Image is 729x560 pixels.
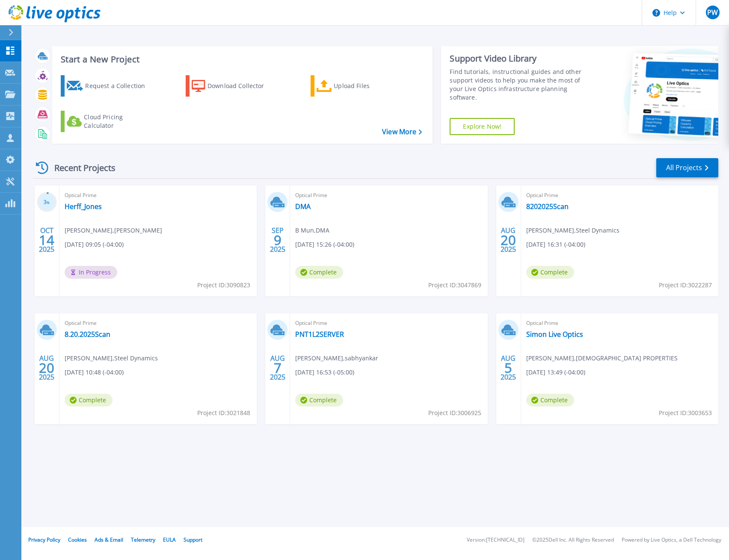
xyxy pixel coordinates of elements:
[428,280,481,290] span: Project ID: 3047869
[467,537,525,543] li: Version: [TECHNICAL_ID]
[270,224,286,256] div: SEP 2025
[95,536,123,543] a: Ads & Email
[504,364,512,371] span: 5
[295,266,343,279] span: Complete
[28,536,60,543] a: Privacy Policy
[65,354,158,363] span: [PERSON_NAME] , Steel Dynamics
[526,191,713,200] span: Optical Prime
[659,280,712,290] span: Project ID: 3022287
[428,408,481,418] span: Project ID: 3006925
[450,53,590,64] div: Support Video Library
[295,330,344,339] a: PNT1L2SERVER
[450,68,590,102] div: Find tutorials, instructional guides and other support videos to help you make the most of your L...
[707,9,718,16] span: PW
[39,236,54,244] span: 14
[500,224,516,256] div: AUG 2025
[39,352,55,383] div: AUG 2025
[65,266,117,279] span: In Progress
[622,537,721,543] li: Powered by Live Optics, a Dell Technology
[197,280,250,290] span: Project ID: 3090823
[526,266,574,279] span: Complete
[65,226,162,235] span: [PERSON_NAME] , [PERSON_NAME]
[65,394,113,407] span: Complete
[295,394,343,407] span: Complete
[61,111,156,132] a: Cloud Pricing Calculator
[295,226,329,235] span: B Mun , DMA
[526,354,678,363] span: [PERSON_NAME] , [DEMOGRAPHIC_DATA] PROPERTIES
[526,318,713,328] span: Optical Prime
[295,240,354,249] span: [DATE] 15:26 (-04:00)
[526,226,619,235] span: [PERSON_NAME] , Steel Dynamics
[65,240,124,249] span: [DATE] 09:05 (-04:00)
[295,318,482,328] span: Optical Prime
[500,352,516,383] div: AUG 2025
[532,537,614,543] li: © 2025 Dell Inc. All Rights Reserved
[295,368,354,377] span: [DATE] 16:53 (-05:00)
[526,394,574,407] span: Complete
[311,75,406,97] a: Upload Files
[61,55,422,64] h3: Start a New Project
[65,318,252,328] span: Optical Prime
[526,202,569,211] a: 8202025Scan
[334,77,402,94] div: Upload Files
[656,158,718,177] a: All Projects
[186,75,281,97] a: Download Collector
[184,536,202,543] a: Support
[163,536,176,543] a: EULA
[450,118,515,135] a: Explore Now!
[295,202,311,211] a: DMA
[295,354,378,363] span: [PERSON_NAME] , sabhyankar
[65,191,252,200] span: Optical Prime
[39,224,55,256] div: OCT 2025
[274,236,282,244] span: 9
[526,330,583,339] a: Simon Live Optics
[270,352,286,383] div: AUG 2025
[39,364,54,371] span: 20
[274,364,282,371] span: 7
[295,191,482,200] span: Optical Prime
[65,368,124,377] span: [DATE] 10:48 (-04:00)
[65,330,110,339] a: 8.20.2025Scan
[65,202,102,211] a: Herff_Jones
[47,200,50,205] span: %
[37,197,57,207] h3: 3
[526,240,585,249] span: [DATE] 16:31 (-04:00)
[197,408,250,418] span: Project ID: 3021848
[61,75,156,97] a: Request a Collection
[131,536,155,543] a: Telemetry
[526,368,585,377] span: [DATE] 13:49 (-04:00)
[207,77,276,94] div: Download Collector
[382,128,422,136] a: View More
[501,236,516,244] span: 20
[659,408,712,418] span: Project ID: 3003653
[68,536,87,543] a: Cookies
[85,77,154,94] div: Request a Collection
[33,157,127,178] div: Recent Projects
[84,113,152,130] div: Cloud Pricing Calculator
